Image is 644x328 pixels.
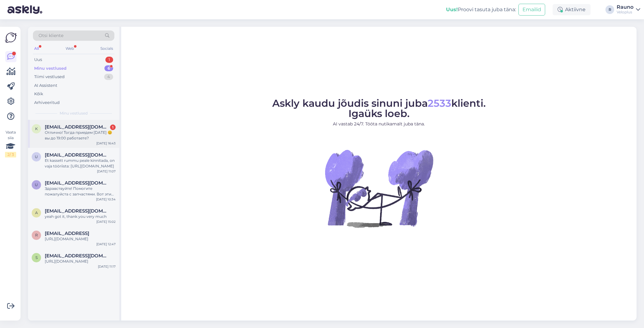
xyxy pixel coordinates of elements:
div: [DATE] 10:34 [96,197,116,202]
div: 6 [104,65,113,72]
div: Veloplus [617,10,633,15]
div: All [33,45,40,53]
a: RaunoVeloplus [617,5,640,15]
span: u [35,154,38,159]
div: Proovi tasuta juba täna: [446,6,516,13]
div: [URL][DOMAIN_NAME] [45,259,116,264]
div: Et kassett rummu peale kinnitada, on vaja tööriista: [URL][DOMAIN_NAME] [45,158,116,169]
div: 1 [105,57,113,63]
span: riin132@gmail.con [45,231,89,236]
span: s [35,255,38,260]
div: Kõik [34,91,43,97]
span: Minu vestlused [60,110,88,116]
b: Uus! [446,7,458,12]
img: No Chat active [323,132,435,244]
span: Katyaking0707@gmail.com [45,124,109,130]
span: soomaamarko@gmail.com [45,253,109,259]
div: [DATE] 12:47 [96,242,116,246]
div: 2 / 3 [5,152,16,157]
div: Tiimi vestlused [34,74,65,80]
div: [DATE] 11:17 [98,264,116,269]
div: Отлично! Тогда приедем [DATE] 😊 вы до 19:00 работаете? [45,130,116,141]
div: Rauno [617,5,633,10]
span: Askly kaudu jõudis sinuni juba klienti. Igaüks loeb. [272,97,486,119]
div: Uus [34,57,42,63]
div: R [605,5,614,14]
span: a.rassinger@gmx.at [45,208,109,214]
span: K [35,126,38,131]
span: utdm.asi@gmail.com [45,180,109,186]
button: Emailid [518,4,545,16]
span: a [35,210,38,215]
div: AI Assistent [34,82,57,89]
img: Askly Logo [5,32,17,44]
div: yeah got it, thank you very much [45,214,116,219]
div: Socials [99,45,114,53]
span: utdm.asi@gmail.com [45,152,109,158]
div: 4 [104,74,113,80]
div: Web [64,45,75,53]
span: r [35,233,38,237]
span: u [35,182,38,187]
div: Aktiivne [553,4,591,15]
span: 2533 [428,97,451,109]
div: Arhiveeritud [34,100,60,106]
p: AI vastab 24/7. Tööta nutikamalt juba täna. [272,121,486,127]
span: Otsi kliente [39,32,63,39]
div: Minu vestlused [34,65,67,72]
div: 1 [110,124,116,130]
div: Vaata siia [5,129,16,157]
div: [URL][DOMAIN_NAME] [45,236,116,242]
div: [DATE] 11:07 [97,169,116,174]
div: [DATE] 16:43 [96,141,116,146]
div: Здравствуйте! Помогите пожалуйста с запчастями. Вот эти три позиции совместимы: Tagarumm Shimano ... [45,186,116,197]
div: [DATE] 15:02 [96,219,116,224]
